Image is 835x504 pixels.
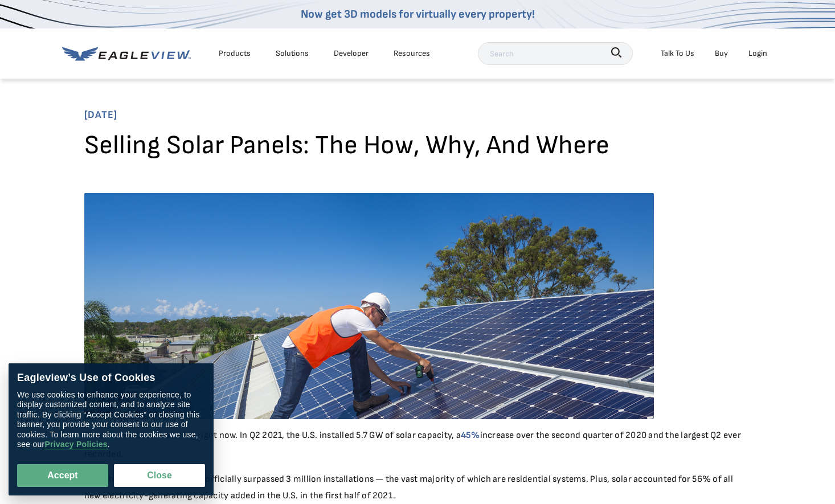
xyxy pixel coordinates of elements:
[17,464,108,487] button: Accept
[301,7,535,21] a: Now get 3D models for virtually every property!
[17,372,205,384] div: Eagleview’s Use of Cookies
[219,46,251,60] div: Products
[276,46,309,60] div: Solutions
[461,430,480,441] a: 45%
[44,440,107,450] a: Privacy Policies
[394,46,430,60] div: Resources
[114,464,205,487] button: Close
[715,46,728,60] a: Buy
[748,46,767,60] div: Login
[84,193,654,419] img: Solar Installation
[334,46,369,60] a: Developer
[84,106,751,124] span: [DATE]
[478,42,633,65] input: Search
[84,428,751,463] p: The market is booming right now. In Q2 2021, the U.S. installed 5.7 GW of solar capacity, a incre...
[661,46,694,60] div: Talk To Us
[84,133,609,167] h1: Selling Solar Panels: The How, Why, And Where
[17,390,205,450] div: We use cookies to enhance your experience, to display customized content, and to analyze site tra...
